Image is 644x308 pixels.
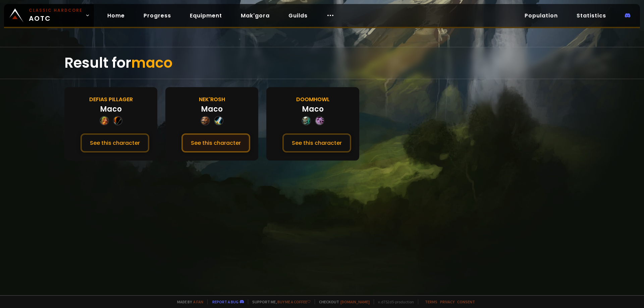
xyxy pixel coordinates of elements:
a: Population [519,9,563,22]
a: [DOMAIN_NAME] [340,299,370,304]
div: Maco [302,104,324,115]
a: Mak'gora [235,9,275,22]
a: a fan [193,299,203,304]
a: Consent [457,299,475,304]
div: Defias Pillager [89,95,133,104]
button: See this character [282,133,351,152]
a: Report a bug [212,299,238,304]
div: Maco [100,104,122,115]
a: Guilds [283,9,313,22]
div: Maco [201,104,223,115]
span: AOTC [29,7,83,23]
span: v. d752d5 - production [374,299,414,304]
span: Support me, [248,299,311,304]
a: Equipment [184,9,227,22]
button: See this character [181,133,250,152]
a: Statistics [571,9,611,22]
button: See this character [80,133,149,152]
span: Made by [173,299,203,304]
a: Home [102,9,130,22]
small: Classic Hardcore [29,7,83,13]
span: Checkout [315,299,370,304]
div: Nek'Rosh [199,95,225,104]
span: maco [131,53,172,73]
div: Result for [64,47,580,79]
div: Doomhowl [296,95,330,104]
a: Privacy [440,299,454,304]
a: Progress [138,9,176,22]
a: Buy me a coffee [277,299,311,304]
a: Terms [425,299,437,304]
a: Classic HardcoreAOTC [4,4,94,27]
